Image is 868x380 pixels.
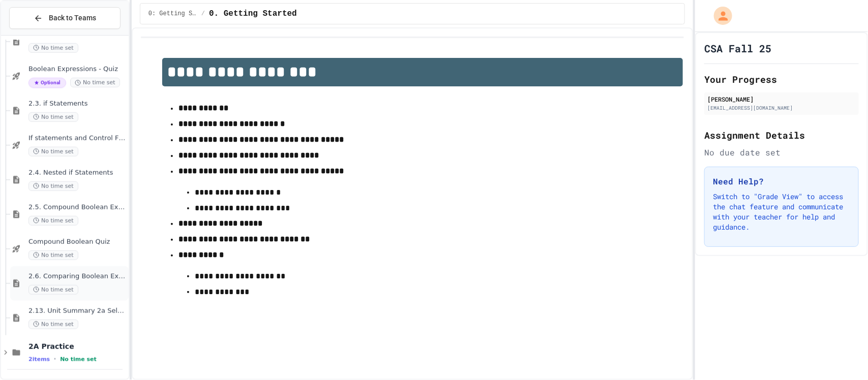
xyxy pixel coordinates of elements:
h2: Assignment Details [704,128,859,142]
span: 2.6. Comparing Boolean Expressions ([PERSON_NAME] Laws) [28,272,127,281]
h1: CSA Fall 25 [704,41,771,55]
div: No due date set [704,146,859,159]
span: No time set [60,356,97,363]
span: If statements and Control Flow - Quiz [28,134,127,143]
span: Back to Teams [49,13,96,23]
span: 2.3. if Statements [28,100,127,108]
span: 0: Getting Started [148,10,197,18]
span: No time set [28,43,78,53]
span: 2.5. Compound Boolean Expressions [28,203,127,212]
span: 2.13. Unit Summary 2a Selection (2.1-2.6) [28,307,127,315]
h3: Need Help? [713,175,850,187]
span: No time set [28,285,78,295]
span: No time set [28,320,78,329]
span: Optional [28,78,66,88]
span: Compound Boolean Quiz [28,238,127,246]
span: No time set [28,216,78,226]
div: [PERSON_NAME] [707,94,856,104]
span: 2.4. Nested if Statements [28,169,127,177]
button: Back to Teams [9,7,121,29]
div: My Account [703,4,735,27]
p: Switch to "Grade View" to access the chat feature and communicate with your teacher for help and ... [713,192,850,232]
span: No time set [28,181,78,191]
span: No time set [70,78,120,87]
span: No time set [28,250,78,260]
span: • [54,355,56,363]
span: No time set [28,112,78,122]
h2: Your Progress [704,72,859,86]
div: [EMAIL_ADDRESS][DOMAIN_NAME] [707,104,856,112]
span: 2 items [28,356,50,363]
span: 0. Getting Started [209,8,297,20]
span: Boolean Expressions - Quiz [28,65,127,74]
span: / [201,10,205,18]
span: No time set [28,147,78,156]
span: 2A Practice [28,342,127,351]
